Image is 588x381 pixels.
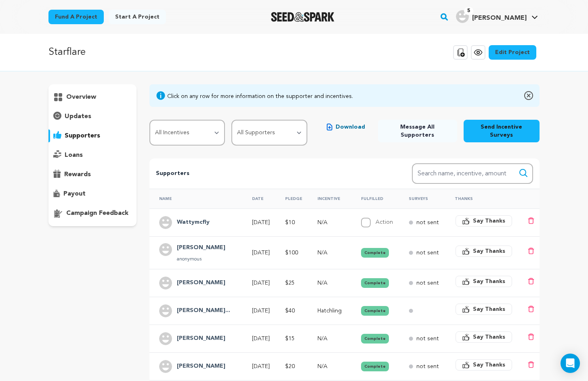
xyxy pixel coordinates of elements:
h4: Kristin Walker [177,278,225,288]
button: rewards [48,168,136,181]
span: Say Thanks [473,305,505,313]
img: user.png [159,304,172,317]
span: $15 [285,336,295,341]
span: Say Thanks [473,277,505,285]
span: Download [336,123,365,131]
p: [DATE] [252,219,271,227]
p: N/A [317,279,346,287]
a: Edit Project [489,45,536,60]
button: supporters [48,129,136,142]
th: Incentive [308,189,351,208]
button: Message All Supporters [378,120,457,142]
p: N/A [317,219,346,227]
div: Laura R.'s Profile [456,10,527,23]
th: Name [149,189,242,208]
p: Hatchling [317,307,346,315]
button: Download [320,120,372,134]
p: [DATE] [252,335,271,343]
span: [PERSON_NAME] [472,15,527,21]
button: Complete [361,306,389,316]
a: Start a project [109,10,166,24]
th: Pledge [275,189,308,208]
h4: Kat A [177,362,225,371]
button: Complete [361,248,389,258]
span: $20 [285,364,295,369]
th: Fulfilled [351,189,399,208]
h4: Genevieve [177,334,225,344]
a: Fund a project [48,10,104,24]
p: not sent [416,219,439,227]
button: Say Thanks [456,276,512,287]
img: user.png [456,10,469,23]
p: N/A [317,335,346,343]
span: Say Thanks [473,361,505,369]
img: user.png [159,216,172,229]
span: 5 [464,7,473,15]
p: [DATE] [252,279,271,287]
button: loans [48,149,136,162]
div: Open Intercom Messenger [561,354,580,373]
button: updates [48,110,136,123]
p: not sent [416,362,439,371]
p: N/A [317,249,346,257]
button: Complete [361,334,389,344]
p: supporters [65,131,100,141]
a: Laura R.'s Profile [454,8,540,23]
button: Say Thanks [456,215,512,227]
button: Complete [361,278,389,288]
button: Say Thanks [456,331,512,343]
span: Message All Supporters [384,123,451,139]
a: Seed&Spark Homepage [271,12,334,22]
p: not sent [416,335,439,343]
span: $40 [285,308,295,314]
button: Say Thanks [456,359,512,371]
img: close-o.svg [524,91,533,100]
button: overview [48,91,136,104]
p: campaign feedback [66,208,128,218]
img: user.png [159,277,172,289]
button: Say Thanks [456,246,512,257]
img: user.png [159,332,172,345]
button: Complete [361,362,389,371]
p: overview [66,92,96,102]
button: payout [48,187,136,200]
span: Say Thanks [473,217,505,225]
p: payout [63,189,86,199]
p: loans [65,150,83,160]
p: [DATE] [252,249,271,257]
p: anonymous [177,256,225,262]
p: Supporters [156,169,386,179]
img: user.png [159,360,172,373]
th: Date [242,189,275,208]
span: $100 [285,250,298,256]
img: user.png [159,243,172,256]
label: Action [376,219,393,225]
p: not sent [416,279,439,287]
span: Say Thanks [473,333,505,341]
img: Seed&Spark Logo Dark Mode [271,12,334,22]
button: Send Incentive Surveys [464,120,540,142]
p: N/A [317,362,346,371]
p: updates [65,112,91,121]
p: [DATE] [252,307,271,315]
h4: Anshel Dols [177,243,225,253]
span: Say Thanks [473,247,505,255]
span: $25 [285,280,295,286]
th: Thanks [445,189,518,208]
p: rewards [64,170,91,179]
p: Starflare [48,45,86,60]
h4: Roberta Hernandez [177,306,230,316]
input: Search name, incentive, amount [412,163,533,184]
h4: Wattymcfly [177,218,210,227]
div: Click on any row for more information on the supporter and incentives. [167,92,353,100]
p: not sent [416,249,439,257]
button: campaign feedback [48,207,136,220]
th: Surveys [399,189,445,208]
p: [DATE] [252,362,271,371]
span: Laura R.'s Profile [454,8,540,25]
button: Say Thanks [456,304,512,315]
span: $10 [285,220,295,225]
